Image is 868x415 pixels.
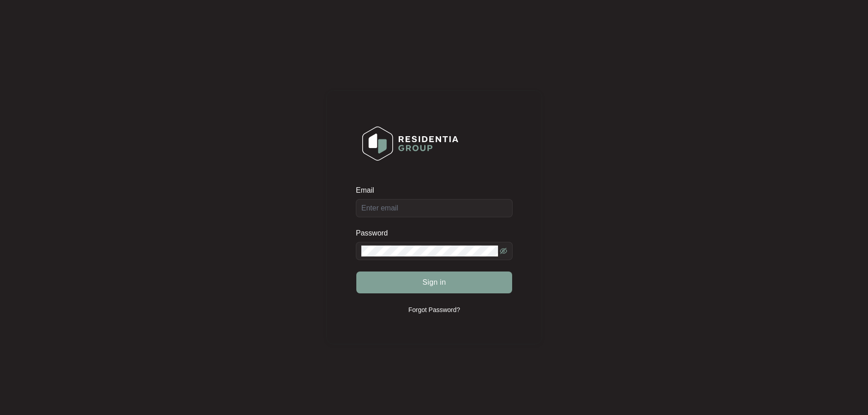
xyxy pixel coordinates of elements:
[408,305,460,314] p: Forgot Password?
[356,186,380,195] label: Email
[356,229,395,238] label: Password
[356,199,513,217] input: Email
[361,246,498,256] input: Password
[422,277,446,288] span: Sign in
[500,247,507,255] span: eye-invisible
[356,272,512,293] button: Sign in
[356,120,464,167] img: Login Logo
